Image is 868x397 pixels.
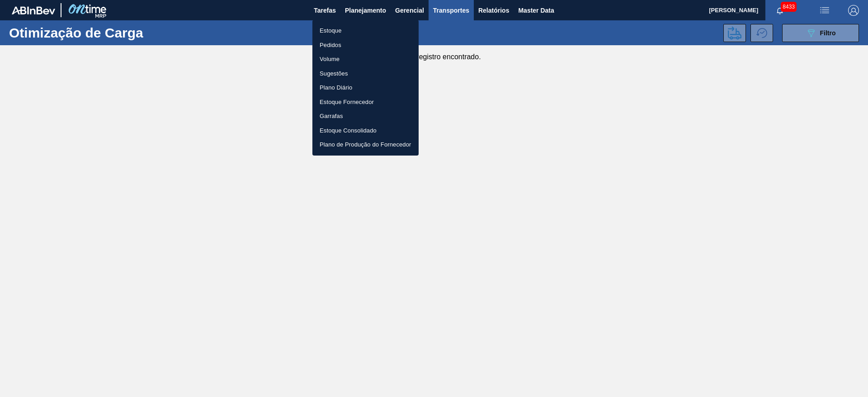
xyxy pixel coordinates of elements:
a: Plano de Produção do Fornecedor [312,137,419,152]
a: Estoque [312,24,419,38]
a: Pedidos [312,38,419,52]
a: Plano Diário [312,80,419,95]
a: Estoque Fornecedor [312,95,419,109]
a: Volume [312,52,419,66]
a: Sugestões [312,66,419,81]
a: Garrafas [312,109,419,123]
a: Estoque Consolidado [312,123,419,138]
